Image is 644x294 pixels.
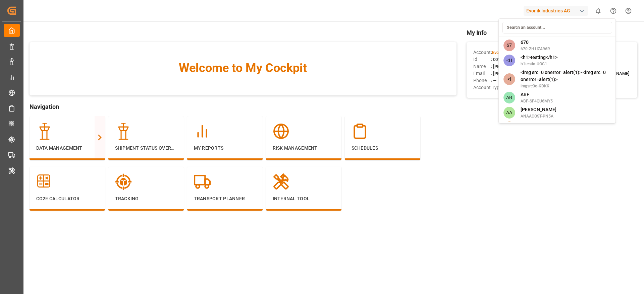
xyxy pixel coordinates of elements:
[502,22,612,33] input: Search an account...
[521,54,557,61] span: <h1>testing</h1>
[503,73,515,85] span: <I
[521,39,550,46] span: 670
[521,98,553,104] span: ABF-SF4QU6MY5
[503,40,515,51] span: 67
[521,113,556,119] span: ANAACOST-PN5A
[521,46,550,52] span: 670-ZH1IZA96R
[521,106,556,113] span: [PERSON_NAME]
[521,91,553,98] span: ABF
[503,92,515,103] span: AB
[503,107,515,119] span: AA
[521,61,557,67] span: h1testin-UOC1
[521,83,611,89] span: imgsrc0o-KDKK
[503,55,515,66] span: <H
[503,121,515,133] span: AA
[521,69,611,83] span: <img src=0 onerror=alert(1)> <img src=0 onerror=alert(1)>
